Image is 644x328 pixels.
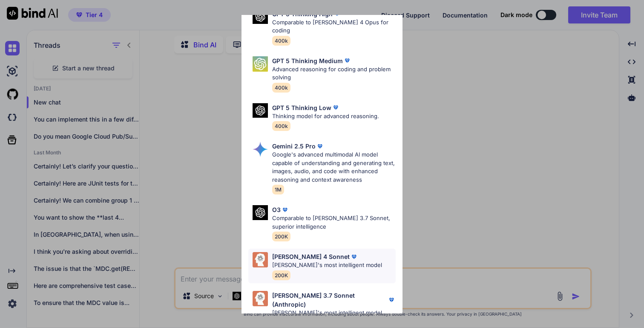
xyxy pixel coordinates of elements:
[350,253,358,261] img: premium
[253,205,268,220] img: Pick Models
[272,270,290,280] span: 200K
[272,65,396,82] p: Advanced reasoning for coding and problem solving
[272,252,350,261] p: [PERSON_NAME] 4 Sonnet
[253,291,268,306] img: Pick Models
[272,309,396,317] p: [PERSON_NAME]'s most intelligent model
[272,56,343,65] p: GPT 5 Thinking Medium
[253,142,268,157] img: Pick Models
[272,214,396,231] p: Comparable to [PERSON_NAME] 3.7 Sonnet, superior intelligence
[253,252,268,267] img: Pick Models
[272,232,290,241] span: 200K
[272,121,290,131] span: 400k
[272,151,396,184] p: Google's advanced multimodal AI model capable of understanding and generating text, images, audio...
[331,103,340,112] img: premium
[343,56,351,65] img: premium
[272,185,284,194] span: 1M
[272,83,290,93] span: 400k
[272,261,382,270] p: [PERSON_NAME]'s most intelligent model
[272,103,331,112] p: GPT 5 Thinking Low
[272,291,387,309] p: [PERSON_NAME] 3.7 Sonnet (Anthropic)
[272,112,379,121] p: Thinking model for advanced reasoning.
[272,36,290,46] span: 400k
[316,142,324,151] img: premium
[272,18,396,35] p: Comparable to [PERSON_NAME] 4 Opus for coding
[253,9,268,24] img: Pick Models
[272,142,316,151] p: Gemini 2.5 Pro
[387,296,396,304] img: premium
[253,56,268,72] img: Pick Models
[272,205,281,214] p: O3
[281,206,289,214] img: premium
[253,103,268,118] img: Pick Models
